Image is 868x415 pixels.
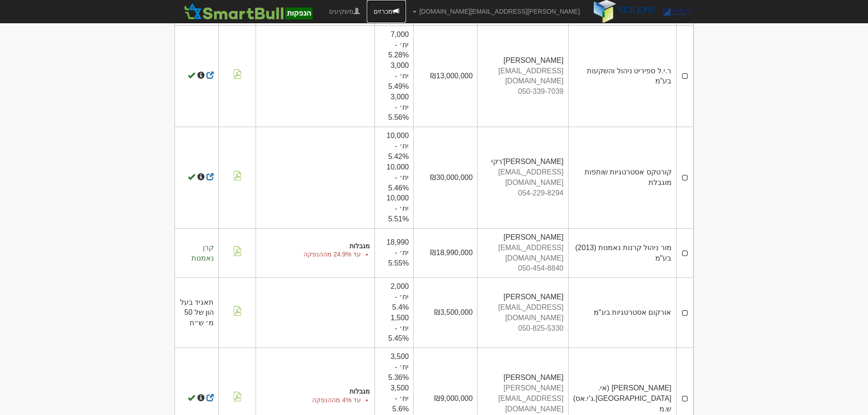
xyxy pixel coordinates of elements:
span: 7,000 יח׳ - 5.28% [388,31,409,59]
span: 2,000 יח׳ - 5.4% [390,282,409,311]
div: 050-339-7039 [482,87,563,97]
span: 3,000 יח׳ - 5.56% [388,93,409,122]
div: 050-825-5330 [482,323,563,334]
img: pdf-file-icon.png [233,246,242,256]
img: pdf-file-icon.png [233,392,242,401]
img: pdf-file-icon.png [233,306,242,316]
span: תאגיד בעל הון של 50 מ׳ ש״ח [180,298,214,327]
li: עד 4% מההנפקה [261,395,361,405]
div: [EMAIL_ADDRESS][DOMAIN_NAME] [482,167,563,188]
div: [EMAIL_ADDRESS][DOMAIN_NAME] [482,302,563,323]
td: ר.י.ל ספיריט ניהול והשקעות בע"מ [568,26,676,127]
div: 050-454-8840 [482,263,563,274]
span: 10,000 יח׳ - 5.51% [386,194,409,223]
div: [PERSON_NAME]'רקי [482,157,563,167]
span: 3,000 יח׳ - 5.49% [388,61,409,90]
td: ₪18,990,000 [414,228,478,277]
span: 3,500 יח׳ - 5.6% [390,384,409,413]
div: [PERSON_NAME] [482,373,563,383]
h5: מגבלות [261,243,370,250]
div: [EMAIL_ADDRESS][DOMAIN_NAME] [482,66,563,87]
div: 054-229-8294 [482,188,563,199]
span: 3,500 יח׳ - 5.36% [388,353,409,381]
div: [EMAIL_ADDRESS][DOMAIN_NAME] [482,243,563,264]
td: ₪30,000,000 [414,127,478,229]
span: 10,000 יח׳ - 5.42% [386,132,409,160]
img: pdf-file-icon.png [233,69,242,79]
div: [PERSON_NAME] [482,56,563,66]
span: 18,990 יח׳ - 5.55% [386,238,409,267]
td: ₪3,500,000 [414,278,478,348]
img: pdf-file-icon.png [233,171,242,180]
div: [PERSON_NAME] [482,232,563,243]
td: אורקום אסטרטגיות בע"מ [568,278,676,348]
td: ₪13,000,000 [414,26,478,127]
td: קורטקס אסטרטגיות שותפות מוגבלת [568,127,676,229]
td: מור ניהול קרנות נאמנות (2013) בע"מ [568,228,676,277]
span: 1,500 יח׳ - 5.45% [388,314,409,343]
li: עד 24.9% מההנפקה [261,250,361,259]
h5: מגבלות [261,388,370,395]
span: 10,000 יח׳ - 5.46% [386,163,409,192]
div: [PERSON_NAME] [482,292,563,302]
img: SmartBull Logo [181,2,315,20]
div: [PERSON_NAME][EMAIL_ADDRESS][DOMAIN_NAME] [482,383,563,415]
span: קרן נאמנות [191,244,214,262]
